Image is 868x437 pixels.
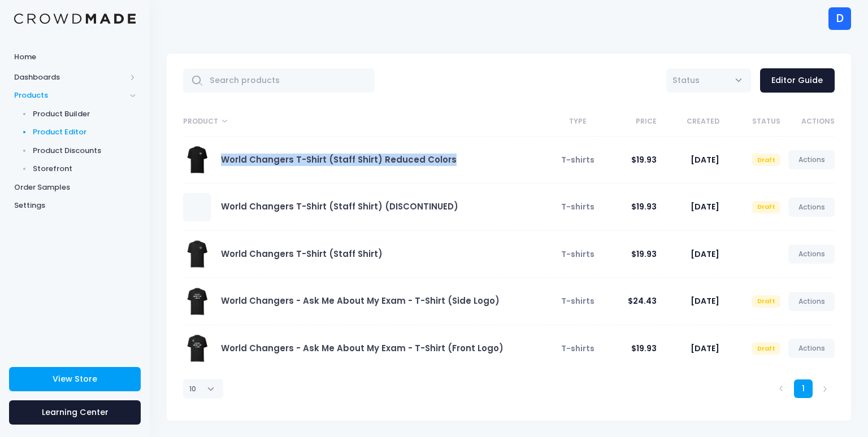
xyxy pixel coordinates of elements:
a: View Store [9,367,141,391]
span: Product Discounts [33,145,136,156]
a: Actions [788,339,835,358]
th: Product: activate to sort column ascending [183,107,554,137]
span: Status [666,68,751,93]
span: View Store [53,373,97,384]
span: [DATE] [691,343,719,354]
th: Price: activate to sort column ascending [596,107,657,137]
a: World Changers - Ask Me About My Exam - T-Shirt (Side Logo) [221,295,500,307]
span: $24.43 [628,295,657,307]
span: [DATE] [691,295,719,307]
img: Logo [14,14,136,24]
span: T-shirts [561,343,594,354]
span: Dashboards [14,72,126,83]
a: World Changers - Ask Me About My Exam - T-Shirt (Front Logo) [221,342,504,354]
th: Created: activate to sort column ascending [657,107,719,137]
span: $19.93 [631,248,657,260]
span: Product Editor [33,126,136,138]
a: Learning Center [9,400,141,425]
span: Settings [14,200,136,211]
span: Draft [752,295,780,308]
span: Order Samples [14,182,136,193]
span: $19.93 [631,201,657,212]
a: Actions [788,244,835,264]
input: Search products [183,68,375,93]
span: T-shirts [561,295,594,307]
th: Type: activate to sort column ascending [554,107,596,137]
div: D [828,7,851,30]
span: $19.93 [631,154,657,165]
a: World Changers T-Shirt (Staff Shirt) Reduced Colors [221,154,457,165]
th: Status: activate to sort column ascending [719,107,780,137]
span: Status [672,75,700,86]
span: Draft [752,154,780,166]
a: Editor Guide [760,68,835,93]
span: Draft [752,201,780,213]
a: World Changers T-Shirt (Staff Shirt) [221,248,383,260]
span: Learning Center [42,407,108,418]
span: [DATE] [691,201,719,212]
span: Draft [752,342,780,355]
a: Actions [788,198,835,217]
span: T-shirts [561,154,594,165]
span: Home [14,51,136,63]
span: $19.93 [631,343,657,354]
span: Status [672,75,700,86]
a: World Changers T-Shirt (Staff Shirt) (DISCONTINUED) [221,200,458,212]
a: 1 [794,379,813,398]
th: Actions: activate to sort column ascending [780,107,835,137]
a: Actions [788,150,835,169]
span: T-shirts [561,248,594,260]
span: Storefront [33,163,136,174]
span: [DATE] [691,154,719,165]
span: [DATE] [691,248,719,260]
span: Products [14,90,126,101]
span: Product Builder [33,108,136,120]
span: T-shirts [561,201,594,212]
a: Actions [788,292,835,311]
